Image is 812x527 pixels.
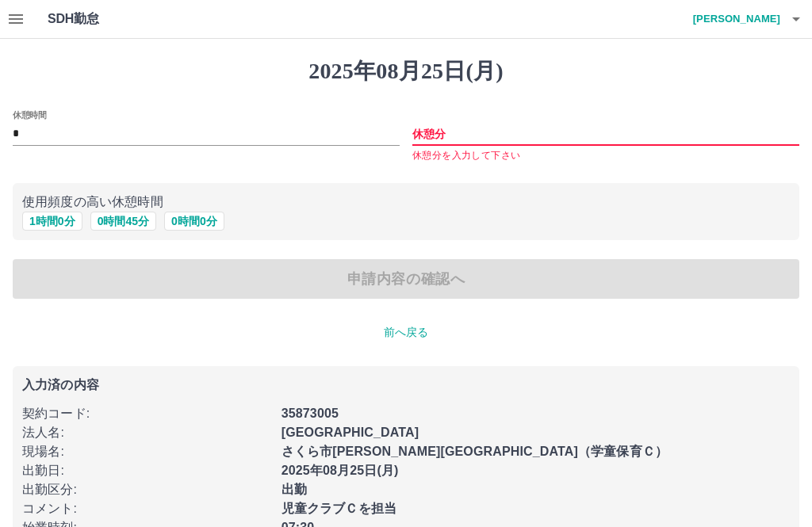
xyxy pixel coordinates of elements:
p: 出勤区分 : [22,480,272,499]
p: 使用頻度の高い休憩時間 [22,193,790,212]
button: 0時間45分 [90,212,156,231]
p: 現場名 : [22,442,272,461]
p: 法人名 : [22,423,272,442]
b: 出勤 [282,483,307,496]
b: 児童クラブＣを担当 [282,502,396,515]
b: 2025年08月25日(月) [282,464,399,477]
p: 前へ戻る [13,324,799,341]
p: 契約コード : [22,404,272,423]
b: [GEOGRAPHIC_DATA] [282,426,419,439]
h1: 2025年08月25日(月) [13,58,799,85]
b: 35873005 [282,407,339,420]
p: 休憩分を入力して下さい [412,148,799,164]
p: 出勤日 : [22,461,272,480]
label: 休憩時間 [13,109,46,120]
button: 1時間0分 [22,212,82,231]
button: 0時間0分 [164,212,224,231]
p: コメント : [22,499,272,518]
p: 入力済の内容 [22,379,790,391]
b: さくら市[PERSON_NAME][GEOGRAPHIC_DATA]（学童保育Ｃ） [282,445,668,458]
